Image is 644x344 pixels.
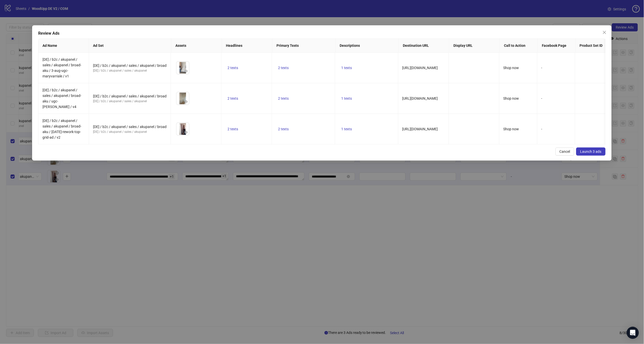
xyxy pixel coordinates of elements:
span: Shop now [503,127,519,131]
span: [URL][DOMAIN_NAME] [402,96,438,100]
div: Open Intercom Messenger [627,327,639,339]
span: Cancel [560,149,570,154]
th: Ad Set [89,39,171,53]
div: [DE] / b2c / akupanel / sales / akupanel [93,130,167,134]
button: 2 texts [276,126,291,132]
span: 1 texts [341,66,352,70]
button: 2 texts [276,65,291,71]
span: eye [184,131,188,134]
img: Asset 1 [176,61,189,74]
span: 1 texts [341,127,352,131]
button: 1 texts [339,65,354,71]
span: 2 texts [227,96,238,100]
span: [DE] / b2c / akupanel / sales / akupanel / broad-aku / 3-aug-ugc-maryvarriale / v1 [42,57,81,78]
button: 2 texts [225,126,240,132]
th: Primary Texts [273,39,336,53]
span: 2 texts [278,127,289,131]
div: [DE] / b2c / akupanel / sales / akupanel [93,68,167,73]
button: 2 texts [225,95,240,101]
span: 2 texts [278,96,289,100]
div: - [541,65,571,71]
th: Ad Name [38,39,89,53]
span: close [603,30,607,34]
button: 1 texts [339,95,354,101]
th: Product Set ID [576,39,627,53]
span: Shop now [503,66,519,70]
button: Launch 3 ads [577,147,606,156]
div: [DE] / b2c / akupanel / sales / akupanel / broad [93,124,167,130]
span: Shop now [503,96,519,100]
button: 2 texts [225,65,240,71]
span: [URL][DOMAIN_NAME] [402,66,438,70]
span: [DE] / b2c / akupanel / sales / akupanel / broad-aku / ugc-[PERSON_NAME] / v4 [42,88,81,109]
button: 2 texts [276,95,291,101]
span: 2 texts [227,127,238,131]
button: Preview [183,68,189,74]
span: eye [184,100,188,103]
th: Headlines [222,39,273,53]
th: Facebook Page [538,39,576,53]
button: Cancel [556,147,574,156]
img: Asset 1 [176,92,189,105]
span: 1 texts [341,96,352,100]
span: eye [184,69,188,73]
th: Assets [172,39,222,53]
div: [DE] / b2c / akupanel / sales / akupanel / broad [93,93,167,99]
span: Launch 3 ads [581,149,602,154]
div: - [541,126,571,132]
button: Close [601,28,609,36]
div: Review Ads [38,30,606,36]
th: Display URL [450,39,500,53]
button: Preview [183,129,189,135]
button: 1 texts [339,126,354,132]
button: Preview [183,99,189,105]
img: Asset 1 [176,123,189,135]
div: [DE] / b2c / akupanel / sales / akupanel [93,99,167,104]
div: - [541,96,571,101]
span: 2 texts [227,66,238,70]
th: Call to Action [500,39,538,53]
th: Descriptions [336,39,399,53]
th: Destination URL [399,39,450,53]
div: [DE] / b2c / akupanel / sales / akupanel / broad [93,63,167,68]
span: [DE] / b2c / akupanel / sales / akupanel / broad-aku / [DATE]-rework-top-grid-ad / v2 [42,119,81,139]
span: [URL][DOMAIN_NAME] [402,127,438,131]
span: 2 texts [278,66,289,70]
